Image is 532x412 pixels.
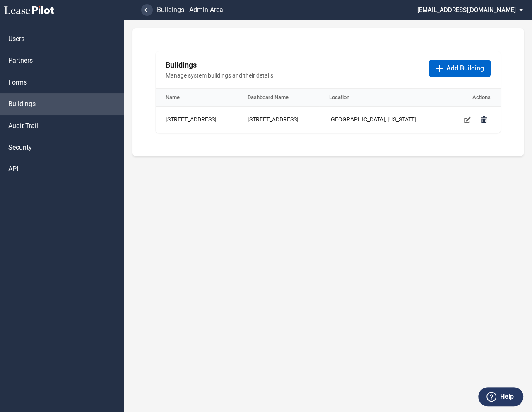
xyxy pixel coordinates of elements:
button: Permanently remove building [477,113,491,126]
span: [GEOGRAPHIC_DATA], [US_STATE] [329,116,416,123]
th: Name [156,89,238,107]
span: [STREET_ADDRESS] [166,116,217,123]
th: Actions [443,89,501,107]
span: Buildings [8,99,36,109]
button: Edit building details [461,113,474,126]
span: Security [8,143,32,152]
label: Help [500,391,514,402]
span: API [8,165,18,174]
span: Add Building [446,64,484,73]
th: Location [319,89,443,107]
button: Help [478,387,523,406]
span: Manage system buildings and their details [166,72,422,80]
h2: Buildings [166,60,422,70]
span: Users [8,34,24,44]
th: Dashboard Name [238,89,320,107]
button: Add Building [429,60,491,77]
span: Forms [8,78,27,87]
span: [STREET_ADDRESS] [248,116,298,123]
span: Audit Trail [8,121,38,131]
span: Partners [8,56,33,65]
